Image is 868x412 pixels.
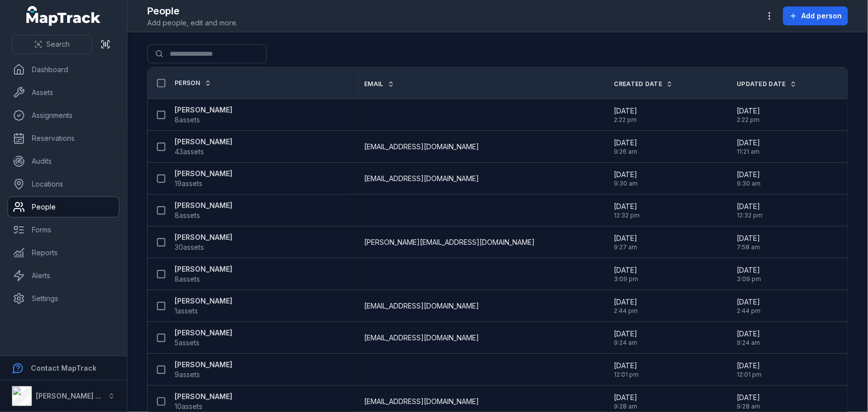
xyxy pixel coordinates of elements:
[614,211,640,219] span: 12:32 pm
[175,105,232,115] strong: [PERSON_NAME]
[175,115,200,125] span: 8 assets
[737,265,761,283] time: 8/8/2025, 3:09:04 PM
[737,339,760,347] span: 9:24 am
[175,137,232,157] a: [PERSON_NAME]43assets
[175,201,232,210] strong: [PERSON_NAME]
[8,197,119,217] a: People
[737,170,761,188] time: 6/4/2025, 9:30:08 AM
[783,6,848,25] button: Add person
[614,329,638,339] span: [DATE]
[737,80,786,88] span: Updated Date
[175,169,232,189] a: [PERSON_NAME]19assets
[175,242,204,252] span: 30 assets
[175,328,232,348] a: [PERSON_NAME]5assets
[175,328,232,338] strong: [PERSON_NAME]
[175,137,232,147] strong: [PERSON_NAME]
[614,393,638,411] time: 3/4/2025, 9:28:25 AM
[614,361,639,379] time: 7/10/2025, 12:01:41 PM
[737,275,761,283] span: 3:09 pm
[614,233,638,243] span: [DATE]
[737,361,762,379] time: 7/10/2025, 12:01:41 PM
[614,180,638,188] span: 9:30 am
[737,329,760,339] span: [DATE]
[175,179,202,189] span: 19 assets
[614,80,663,88] span: Created Date
[614,116,638,124] span: 2:22 pm
[364,174,479,184] span: [EMAIL_ADDRESS][DOMAIN_NAME]
[175,392,232,402] strong: [PERSON_NAME]
[614,170,638,180] span: [DATE]
[737,265,761,275] span: [DATE]
[175,296,232,306] strong: [PERSON_NAME]
[614,233,638,251] time: 3/4/2025, 9:27:41 AM
[614,329,638,347] time: 5/12/2025, 9:24:05 AM
[737,106,760,116] span: [DATE]
[737,371,762,379] span: 12:01 pm
[8,220,119,240] a: Forms
[175,79,200,87] span: Person
[175,274,200,284] span: 8 assets
[175,338,199,348] span: 5 assets
[175,360,232,380] a: [PERSON_NAME]9assets
[737,329,760,347] time: 5/12/2025, 9:24:05 AM
[364,80,384,88] span: Email
[175,79,211,87] a: Person
[175,392,232,412] a: [PERSON_NAME]10assets
[614,138,638,156] time: 3/4/2025, 9:26:03 AM
[175,296,232,316] a: [PERSON_NAME]1assets
[364,397,479,407] span: [EMAIL_ADDRESS][DOMAIN_NAME]
[737,393,760,411] time: 3/4/2025, 9:28:25 AM
[614,106,638,124] time: 8/20/2025, 2:22:10 PM
[46,39,70,49] span: Search
[737,116,760,124] span: 2:22 pm
[175,370,200,380] span: 9 assets
[737,80,797,88] a: Updated Date
[8,243,119,263] a: Reports
[614,275,639,283] span: 3:09 pm
[737,233,760,251] time: 8/1/2025, 7:58:22 AM
[614,138,638,148] span: [DATE]
[8,151,119,171] a: Audits
[175,147,204,157] span: 43 assets
[26,6,101,26] a: MapTrack
[175,105,232,125] a: [PERSON_NAME]8assets
[8,289,119,309] a: Settings
[175,264,232,274] strong: [PERSON_NAME]
[614,361,639,371] span: [DATE]
[737,297,761,307] span: [DATE]
[737,403,760,411] span: 9:28 am
[175,201,232,220] a: [PERSON_NAME]8assets
[801,11,842,21] span: Add person
[737,202,763,219] time: 6/6/2025, 12:32:38 PM
[614,148,638,156] span: 9:26 am
[175,306,198,316] span: 1 assets
[36,392,105,400] strong: [PERSON_NAME] Air
[614,297,638,307] span: [DATE]
[737,148,760,156] span: 11:21 am
[364,142,479,152] span: [EMAIL_ADDRESS][DOMAIN_NAME]
[364,301,479,311] span: [EMAIL_ADDRESS][DOMAIN_NAME]
[737,393,760,403] span: [DATE]
[737,180,761,188] span: 9:30 am
[8,266,119,286] a: Alerts
[8,105,119,125] a: Assignments
[364,237,535,247] span: [PERSON_NAME][EMAIL_ADDRESS][DOMAIN_NAME]
[175,402,202,412] span: 10 assets
[364,333,479,343] span: [EMAIL_ADDRESS][DOMAIN_NAME]
[737,202,763,211] span: [DATE]
[147,18,238,28] span: Add people, edit and more.
[614,243,638,251] span: 9:27 am
[175,169,232,179] strong: [PERSON_NAME]
[175,232,232,242] strong: [PERSON_NAME]
[737,106,760,124] time: 8/20/2025, 2:22:10 PM
[614,106,638,116] span: [DATE]
[737,211,763,219] span: 12:32 pm
[364,80,394,88] a: Email
[737,307,761,315] span: 2:44 pm
[614,202,640,211] span: [DATE]
[614,403,638,411] span: 9:28 am
[614,297,638,315] time: 6/13/2025, 2:44:57 PM
[8,83,119,103] a: Assets
[614,80,674,88] a: Created Date
[737,243,760,251] span: 7:58 am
